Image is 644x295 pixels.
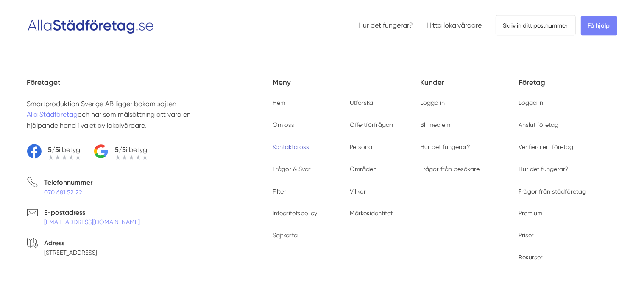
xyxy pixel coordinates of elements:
h5: Meny [273,77,421,98]
a: Filter [273,188,286,195]
span: Skriv in ditt postnummer [496,15,576,36]
a: Priser [519,232,534,239]
p: Smartproduktion Sverige AB ligger bakom sajten och har som målsättning att vara en hjälpande hand... [27,98,217,131]
strong: 5/5 [115,146,126,154]
a: Premium [519,210,543,217]
a: Frågor från städföretag [519,188,586,195]
a: 070 681 52 22 [45,189,83,196]
a: Alla Städföretag [27,110,78,118]
p: i betyg [48,144,81,155]
h5: Kunder [421,77,519,98]
p: [STREET_ADDRESS] [45,249,98,257]
a: Villkor [350,188,366,195]
a: Frågor från besökare [421,166,480,172]
a: Utforska [350,99,374,106]
a: 5/5i betyg [94,144,148,160]
p: i betyg [115,144,148,155]
a: Logga in [421,99,445,106]
a: Anslut företag [519,121,559,128]
a: Bli medlem [421,121,451,128]
strong: 5/5 [48,146,59,154]
a: Offertförfrågan [350,121,393,128]
a: Frågor & Svar [273,166,311,172]
p: Telefonnummer [45,177,93,188]
a: Hur det fungerar? [421,143,471,150]
a: Hem [273,99,286,106]
a: 5/5i betyg [27,144,81,160]
h5: Företaget [27,77,273,98]
a: Hitta lokalvårdare [427,21,482,29]
a: Sajtkarta [273,232,298,239]
a: [EMAIL_ADDRESS][DOMAIN_NAME] [45,219,140,226]
a: Resurser [519,254,543,261]
p: E-postadress [45,208,140,218]
svg: Telefon [27,177,38,188]
h5: Företag [519,77,617,98]
p: Adress [45,238,98,249]
a: Märkesidentitet [350,210,393,217]
a: Områden [350,166,377,172]
a: Hur det fungerar? [359,21,413,29]
a: Kontakta oss [273,143,309,150]
a: Om oss [273,121,295,128]
a: Integritetspolicy [273,210,318,217]
a: Verifiera ert företag [519,143,574,150]
a: Logga in [519,99,544,106]
span: Få hjälp [581,16,617,36]
a: Hur det fungerar? [519,166,569,172]
a: Personal [350,143,374,150]
img: Logotyp Alla Städföretag [27,16,154,35]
